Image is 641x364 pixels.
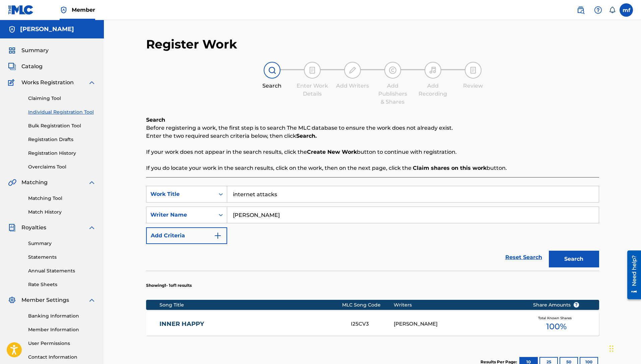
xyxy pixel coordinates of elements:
h2: Register Work [146,37,237,52]
strong: Claim shares on this work [413,165,487,171]
span: Royalties [21,224,46,232]
div: User Menu [620,3,633,17]
a: Annual Statements [28,267,96,274]
img: step indicator icon for Search [268,66,276,74]
span: Matching [21,178,48,187]
a: Statements [28,254,96,261]
span: ? [574,302,579,308]
span: Works Registration [21,79,74,87]
img: step indicator icon for Enter Work Details [308,66,316,74]
form: Search Form [146,186,599,271]
span: 100 % [546,321,567,333]
div: Enter Work Details [296,82,329,98]
a: Public Search [574,3,587,17]
a: Banking Information [28,313,96,320]
div: [PERSON_NAME] [394,320,523,328]
a: Reset Search [502,250,546,265]
img: step indicator icon for Review [469,66,477,74]
img: Accounts [8,25,16,33]
img: Works Registration [8,79,17,87]
img: Member Settings [8,296,16,304]
h5: machiavelli ferguson [20,25,74,33]
a: Bulk Registration Tool [28,122,96,129]
a: Individual Registration Tool [28,109,96,116]
div: Writer Name [150,211,211,219]
div: Drag [610,339,614,359]
img: search [577,6,585,14]
img: expand [88,79,96,87]
a: CatalogCatalog [8,63,43,71]
img: 9d2ae6d4665cec9f34b9.svg [214,232,222,240]
a: Contact Information [28,354,96,361]
a: Overclaims Tool [28,163,96,170]
div: Add Publishers & Shares [376,82,409,106]
iframe: Resource Center [622,248,641,302]
img: Catalog [8,63,16,71]
button: Search [549,251,599,267]
div: Add Writers [336,82,369,90]
p: Enter the two required search criteria below, then click [146,132,599,140]
div: Notifications [609,7,616,13]
div: Song Title [159,301,342,309]
span: Member Settings [21,296,69,304]
img: Summary [8,46,16,54]
p: Before registering a work, the first step is to search The MLC database to ensure the work does n... [146,124,599,132]
span: Catalog [21,63,43,71]
a: Registration Drafts [28,136,96,143]
img: expand [88,296,96,304]
strong: Create New Work [307,149,357,155]
a: Match History [28,209,96,216]
button: Add Criteria [146,227,227,244]
div: I25CV3 [351,320,394,328]
img: Royalties [8,224,16,232]
a: Summary [28,240,96,247]
a: Matching Tool [28,195,96,202]
a: Claiming Tool [28,95,96,102]
p: If you do locate your work in the search results, click on the work, then on the next page, click... [146,164,599,172]
div: Work Title [150,190,211,198]
div: Review [456,82,490,90]
a: User Permissions [28,340,96,347]
iframe: Chat Widget [607,332,641,364]
strong: Search. [296,133,317,139]
span: Total Known Shares [538,316,574,321]
a: SummarySummary [8,46,49,54]
a: Registration History [28,150,96,157]
img: Top Rightsholder [60,6,68,14]
div: MLC Song Code [342,301,394,309]
div: Help [591,3,605,17]
div: Add Recording [416,82,450,98]
b: Search [146,117,165,123]
div: Search [255,82,289,90]
img: step indicator icon for Add Recording [429,66,437,74]
p: If your work does not appear in the search results, click the button to continue with registration. [146,148,599,156]
a: Rate Sheets [28,281,96,288]
a: Member Information [28,326,96,333]
a: INNER HAPPY [159,320,342,328]
img: expand [88,224,96,232]
img: step indicator icon for Add Writers [348,66,357,74]
img: MLC Logo [8,5,34,15]
span: Member [72,6,95,14]
p: Showing 1 - 1 of 1 results [146,282,192,288]
img: expand [88,178,96,187]
img: Matching [8,178,16,187]
span: Summary [21,46,49,54]
img: help [594,6,602,14]
img: step indicator icon for Add Publishers & Shares [389,66,397,74]
div: Writers [394,301,523,309]
span: Share Amounts [533,301,579,309]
